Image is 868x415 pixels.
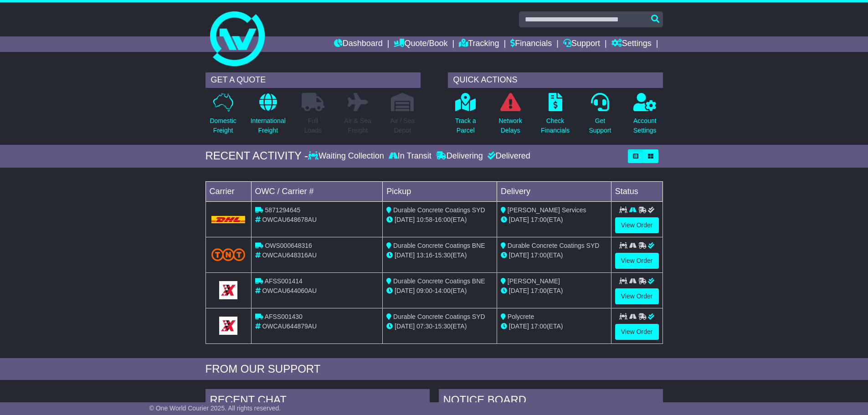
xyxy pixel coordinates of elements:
[390,116,415,135] p: Air / Sea Depot
[508,313,534,320] span: Polycrete
[416,323,432,330] span: 07:30
[265,277,303,285] span: AFSS001414
[615,253,659,269] a: View Order
[485,151,530,161] div: Delivered
[509,287,529,294] span: [DATE]
[149,405,281,412] span: © One World Courier 2025. All rights reserved.
[508,242,600,249] span: Durable Concrete Coatings SYD
[205,149,308,163] div: RECENT ACTIVITY -
[588,92,611,140] a: GetSupport
[265,206,300,214] span: 5871294645
[393,242,485,249] span: Durable Concrete Coatings BNE
[219,281,237,299] img: GetCarrierServiceLogo
[205,72,421,88] div: GET A QUOTE
[416,287,432,294] span: 09:00
[386,286,493,296] div: - (ETA)
[540,92,570,140] a: CheckFinancials
[219,317,237,335] img: GetCarrierServiceLogo
[416,216,432,223] span: 10:58
[589,116,611,135] p: Get Support
[251,181,383,201] td: OWC / Carrier #
[615,288,659,304] a: View Order
[497,181,611,201] td: Delivery
[448,72,663,88] div: QUICK ACTIONS
[386,215,493,225] div: - (ETA)
[435,216,451,223] span: 16:00
[209,92,236,140] a: DomesticFreight
[633,116,657,135] p: Account Settings
[302,116,324,135] p: Full Loads
[435,287,451,294] span: 14:00
[498,92,522,140] a: NetworkDelays
[531,323,547,330] span: 17:00
[435,323,451,330] span: 15:30
[633,92,657,140] a: AccountSettings
[611,36,652,52] a: Settings
[262,251,317,259] span: OWCAU648316AU
[615,217,659,233] a: View Order
[434,151,485,161] div: Delivering
[439,389,663,414] div: NOTICE BOARD
[205,363,663,376] div: FROM OUR SUPPORT
[508,206,586,214] span: [PERSON_NAME] Services
[615,324,659,340] a: View Order
[265,313,303,320] span: AFSS001430
[498,116,522,135] p: Network Delays
[395,323,415,330] span: [DATE]
[531,216,547,223] span: 17:00
[501,322,607,331] div: (ETA)
[262,323,317,330] span: OWCAU644879AU
[383,181,497,201] td: Pickup
[386,322,493,331] div: - (ETA)
[205,389,430,414] div: RECENT CHAT
[435,251,451,259] span: 15:30
[541,116,570,135] p: Check Financials
[386,151,434,161] div: In Transit
[262,216,317,223] span: OWCAU648678AU
[508,277,560,285] span: [PERSON_NAME]
[262,287,317,294] span: OWCAU644060AU
[501,251,607,260] div: (ETA)
[393,206,485,214] span: Durable Concrete Coatings SYD
[509,323,529,330] span: [DATE]
[334,36,383,52] a: Dashboard
[509,216,529,223] span: [DATE]
[393,277,485,285] span: Durable Concrete Coatings BNE
[531,287,547,294] span: 17:00
[210,116,236,135] p: Domestic Freight
[211,248,246,261] img: TNT_Domestic.png
[510,36,552,52] a: Financials
[394,36,447,52] a: Quote/Book
[386,251,493,260] div: - (ETA)
[344,116,371,135] p: Air & Sea Freight
[455,92,477,140] a: Track aParcel
[611,181,663,201] td: Status
[395,216,415,223] span: [DATE]
[416,251,432,259] span: 13:16
[251,116,286,135] p: International Freight
[250,92,286,140] a: InternationalFreight
[459,36,499,52] a: Tracking
[395,287,415,294] span: [DATE]
[509,251,529,259] span: [DATE]
[205,181,251,201] td: Carrier
[531,251,547,259] span: 17:00
[563,36,600,52] a: Support
[501,286,607,296] div: (ETA)
[395,251,415,259] span: [DATE]
[501,215,607,225] div: (ETA)
[308,151,386,161] div: Waiting Collection
[211,216,246,223] img: DHL.png
[393,313,485,320] span: Durable Concrete Coatings SYD
[265,242,312,249] span: OWS000648316
[455,116,476,135] p: Track a Parcel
